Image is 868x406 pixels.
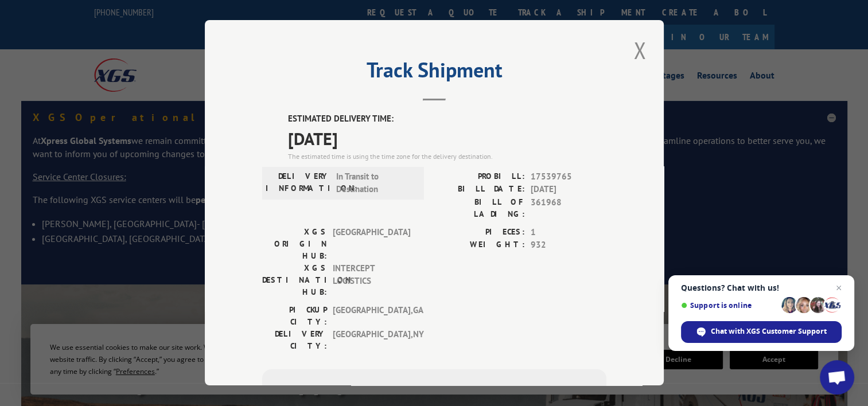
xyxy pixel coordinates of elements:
div: The estimated time is using the time zone for the delivery destination. [288,151,606,162]
span: [DATE] [288,126,606,151]
h2: Track Shipment [262,62,606,84]
label: DELIVERY INFORMATION: [266,170,330,196]
label: PICKUP CITY: [262,304,327,328]
label: PIECES: [434,226,525,239]
span: 1 [531,226,606,239]
span: [DATE] [531,183,606,196]
span: 17539765 [531,170,606,184]
span: INTERCEPT LOGISTICS [333,262,410,298]
label: WEIGHT: [434,239,525,252]
label: XGS DESTINATION HUB: [262,262,327,298]
label: PROBILL: [434,170,525,184]
label: XGS ORIGIN HUB: [262,226,327,262]
span: [GEOGRAPHIC_DATA] , NY [333,328,410,352]
label: BILL OF LADING: [434,196,525,220]
span: 932 [531,239,606,252]
button: Close modal [630,34,649,66]
span: 361968 [531,196,606,220]
span: Questions? Chat with us! [681,283,842,292]
span: In Transit to Destination [336,170,414,196]
label: DELIVERY CITY: [262,328,327,352]
span: Support is online [681,301,777,310]
label: ESTIMATED DELIVERY TIME: [288,112,606,126]
label: BILL DATE: [434,183,525,196]
span: [GEOGRAPHIC_DATA] [333,226,410,262]
div: Subscribe to alerts [276,383,593,400]
span: [GEOGRAPHIC_DATA] , GA [333,304,410,328]
span: Chat with XGS Customer Support [681,321,842,343]
span: Chat with XGS Customer Support [711,326,827,337]
a: Open chat [820,360,854,395]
